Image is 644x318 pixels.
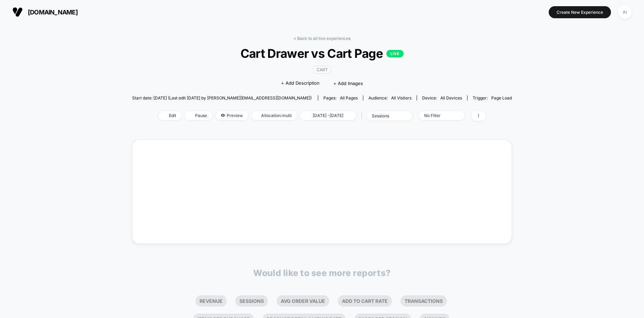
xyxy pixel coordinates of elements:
[185,111,212,120] span: Pause
[281,80,320,87] span: + Add Description
[417,95,467,100] span: Device:
[10,7,80,18] button: [DOMAIN_NAME]
[323,95,358,100] div: Pages:
[235,295,268,307] li: Sessions
[251,111,297,120] span: Allocation: multi
[549,6,611,18] button: Create New Experience
[216,111,248,120] span: Preview
[159,111,181,120] span: Edit
[333,81,363,86] span: + Add Images
[300,111,356,120] span: [DATE] - [DATE]
[400,295,447,307] li: Transactions
[253,268,391,278] p: Would like to see more reports?
[28,9,78,16] span: [DOMAIN_NAME]
[473,95,512,100] div: Trigger:
[616,5,634,19] button: AI
[391,95,411,100] span: All Visitors
[132,95,312,100] span: Start date: [DATE] (Last edit [DATE] by [PERSON_NAME][EMAIL_ADDRESS][DOMAIN_NAME])
[491,95,512,100] span: Page Load
[338,295,392,307] li: Add To Cart Rate
[12,7,23,17] img: Visually logo
[313,66,331,74] span: CART
[340,95,358,100] span: all pages
[359,111,367,121] span: |
[277,295,329,307] li: Avg Order Value
[618,6,632,19] div: AI
[372,113,399,118] div: sessions
[424,113,452,118] div: No Filter
[386,50,404,57] p: LIVE
[293,36,351,41] a: < Back to all live experiences
[368,95,411,100] div: Audience:
[440,95,462,100] span: all devices
[195,295,227,307] li: Revenue
[151,46,493,61] span: Cart Drawer vs Cart Page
